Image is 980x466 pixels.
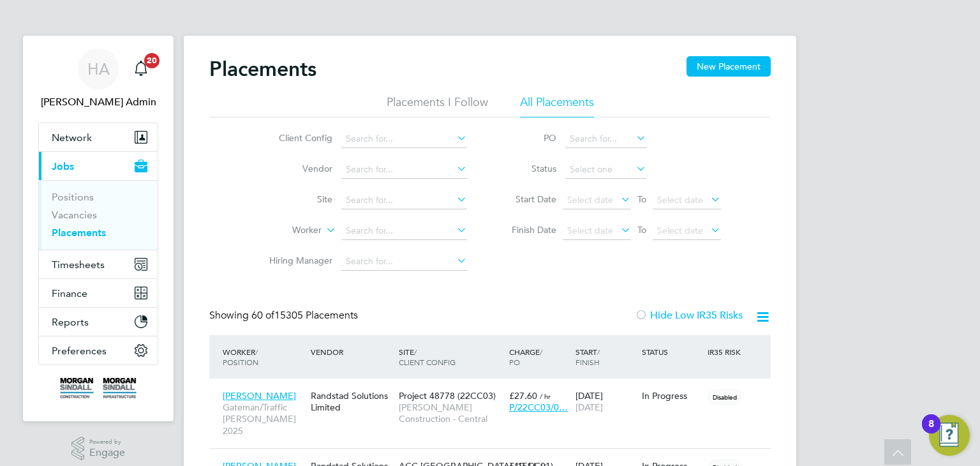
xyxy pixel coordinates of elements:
span: Finance [52,287,87,299]
span: [PERSON_NAME] [223,390,296,402]
div: Charge [506,340,572,373]
input: Search for... [341,161,467,179]
span: To [634,222,650,238]
div: In Progress [642,390,702,402]
div: Showing [209,309,360,322]
a: Placements [52,227,106,239]
span: / Position [223,347,258,367]
span: Project 48778 (22CC03) [399,390,496,402]
button: Preferences [39,336,158,365]
span: Reports [52,316,89,328]
span: Powered by [89,437,125,447]
button: Timesheets [39,250,158,278]
img: morgansindall-logo-retina.png [60,378,137,398]
label: Start Date [499,193,556,205]
a: Go to home page [38,378,158,398]
a: Positions [52,191,94,203]
span: Hays Admin [38,94,158,110]
div: IR35 Risk [704,340,748,363]
span: Gateman/Traffic [PERSON_NAME] 2025 [223,402,304,437]
div: Jobs [39,180,158,250]
span: 15305 Placements [251,309,358,322]
button: Finance [39,279,158,307]
div: [DATE] [572,384,639,419]
input: Search for... [341,253,467,271]
span: / Finish [575,347,600,367]
label: Status [499,163,556,174]
div: Worker [219,340,308,373]
input: Search for... [565,130,646,148]
label: Hiring Manager [259,255,332,266]
a: [PERSON_NAME]…Labourer/Cleaner 2025Randstad Solutions LimitedACC [GEOGRAPHIC_DATA] (15CC01)[PERSO... [219,453,771,464]
span: Jobs [52,160,74,172]
span: 60 of [251,309,274,322]
span: / Client Config [399,347,456,367]
span: P/22CC03/0… [509,402,568,413]
label: Client Config [259,132,332,144]
span: Select date [567,194,613,206]
span: Preferences [52,345,107,357]
button: New Placement [687,56,771,77]
label: Hide Low IR35 Risks [635,309,743,322]
div: Randstad Solutions Limited [308,384,396,419]
label: Site [259,193,332,205]
span: / hr [540,391,551,401]
h2: Placements [209,56,316,82]
span: Network [52,132,92,144]
label: Vendor [259,163,332,174]
label: Worker [248,224,322,237]
div: Status [639,340,705,363]
span: / PO [509,347,542,367]
span: Disabled [708,389,742,405]
span: £27.60 [509,390,537,402]
input: Search for... [341,130,467,148]
button: Open Resource Center, 8 new notifications [929,415,970,456]
nav: Main navigation [23,36,174,421]
span: Timesheets [52,259,105,271]
span: [DATE] [575,402,603,413]
div: Site [396,340,506,373]
div: Start [572,340,639,373]
span: Select date [567,225,613,236]
span: HA [87,61,110,77]
input: Select one [565,161,646,179]
a: [PERSON_NAME]Gateman/Traffic [PERSON_NAME] 2025Randstad Solutions LimitedProject 48778 (22CC03)[P... [219,383,771,394]
input: Search for... [341,192,467,209]
button: Jobs [39,152,158,180]
button: Reports [39,308,158,336]
a: Vacancies [52,209,97,221]
span: 20 [144,53,160,68]
span: [PERSON_NAME] Construction - Central [399,402,503,425]
label: Finish Date [499,224,556,236]
a: HA[PERSON_NAME] Admin [38,49,158,110]
span: Select date [657,194,703,206]
span: Engage [89,447,125,458]
span: To [634,191,650,207]
label: PO [499,132,556,144]
a: Powered byEngage [71,437,126,461]
div: Vendor [308,340,396,363]
button: Network [39,123,158,151]
li: All Placements [520,94,594,117]
div: 8 [928,424,934,440]
input: Search for... [341,222,467,240]
li: Placements I Follow [387,94,488,117]
a: 20 [128,49,154,89]
span: Select date [657,225,703,236]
